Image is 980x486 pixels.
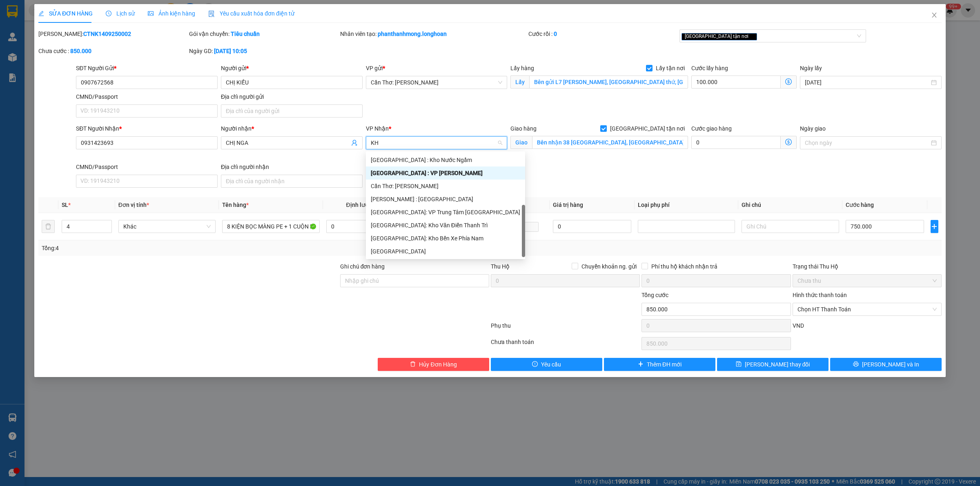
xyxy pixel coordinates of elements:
label: Cước lấy hàng [691,65,728,71]
span: Cước hàng [846,202,874,208]
b: 850.000 [70,48,91,54]
div: SĐT Người Nhận [76,124,218,133]
span: plus [638,361,644,368]
span: [PERSON_NAME] thay đổi [745,360,810,369]
b: [DATE] 10:05 [214,48,247,54]
div: Khánh Hòa: VP Trung Tâm TP Nha Trang [366,206,525,219]
span: Hủy Đơn Hàng [419,360,457,369]
div: [PERSON_NAME]: [38,29,187,38]
input: Ghi Chú [742,220,839,233]
span: Lấy [510,75,529,89]
span: [GEOGRAPHIC_DATA] tận nơi [682,33,757,40]
div: Hồ Chí Minh : Kho Quận 12 [366,193,525,206]
span: Chuyển khoản ng. gửi [578,262,640,271]
input: Ghi chú đơn hàng [340,274,489,287]
span: dollar-circle [785,78,792,85]
div: [GEOGRAPHIC_DATA]: VP Trung Tâm [GEOGRAPHIC_DATA] [371,208,520,217]
th: Loại phụ phí [635,197,738,213]
span: Khác [123,220,211,233]
div: Nhân viên tạo: [340,29,527,38]
span: Chọn HT Thanh Toán [797,303,937,315]
div: SĐT Người Gửi [76,64,218,73]
div: Đà Nẵng : VP Thanh Khê [366,166,525,180]
span: VP Nhận [366,125,389,132]
b: 0 [554,31,557,37]
div: [GEOGRAPHIC_DATA]: Kho Bến Xe Phía Nam [371,234,520,243]
div: Gói vận chuyển: [189,29,338,38]
div: Trạng thái Thu Hộ [793,262,942,271]
div: Người gửi [221,64,363,73]
span: delete [410,361,416,368]
div: [PERSON_NAME] : [GEOGRAPHIC_DATA] [371,195,520,204]
span: close [750,34,754,38]
input: Giao tận nơi [532,136,688,149]
span: [GEOGRAPHIC_DATA] tận nơi [607,124,688,133]
div: CMND/Passport [76,162,218,171]
span: Giao hàng [510,125,537,132]
div: Nha Trang: Kho Bến Xe Phía Nam [366,232,525,245]
input: Ngày lấy [805,78,929,87]
span: close [931,12,938,18]
span: Đơn vị tính [118,202,149,208]
button: exclamation-circleYêu cầu [491,358,602,371]
div: [GEOGRAPHIC_DATA] : VP [PERSON_NAME] [371,169,520,178]
span: SL [62,202,68,208]
input: Cước giao hàng [691,136,781,149]
span: Yêu cầu xuất hóa đơn điện tử [208,10,294,17]
b: Tiêu chuẩn [231,31,260,37]
div: Hà Nội: Kho Văn Điển Thanh Trì [366,219,525,232]
span: VND [793,322,804,329]
b: CTNK1409250002 [83,31,131,37]
span: Chưa thu [797,275,937,287]
div: VP gửi [366,64,508,73]
button: delete [42,220,55,233]
span: Phí thu hộ khách nhận trả [648,262,721,271]
span: exclamation-circle [532,361,538,368]
span: plus [931,223,938,230]
span: Giao [510,136,532,149]
span: dollar-circle [785,139,792,145]
div: [GEOGRAPHIC_DATA] [371,247,520,256]
span: Lịch sử [106,10,135,17]
b: phanthanhmong.longhoan [378,31,447,37]
div: [GEOGRAPHIC_DATA] : Kho Nước Ngầm [371,155,520,164]
div: Cần Thơ: Kho Ninh Kiều [366,180,525,193]
div: Khánh Hòa [366,245,525,258]
span: clock-circle [106,11,111,16]
div: Chưa cước : [38,47,187,55]
button: deleteHủy Đơn Hàng [378,358,489,371]
button: plus [931,220,938,233]
span: Tổng cước [641,292,668,298]
span: picture [148,11,154,16]
th: Ghi chú [738,197,842,213]
span: SỬA ĐƠN HÀNG [38,10,93,17]
div: [GEOGRAPHIC_DATA]: Kho Văn Điển Thanh Trì [371,221,520,230]
input: Cước lấy hàng [691,75,781,89]
label: Ghi chú đơn hàng [340,263,385,270]
span: Thu Hộ [491,263,510,270]
span: edit [38,11,44,16]
span: Lấy hàng [510,65,534,71]
button: plusThêm ĐH mới [604,358,715,371]
span: Thêm ĐH mới [647,360,682,369]
div: Cần Thơ: [PERSON_NAME] [371,182,520,191]
span: Yêu cầu [541,360,561,369]
label: Hình thức thanh toán [793,292,847,298]
div: Hà Nội : Kho Nước Ngầm [366,153,525,166]
span: Giá trị hàng [553,202,583,208]
span: [PERSON_NAME] và In [862,360,919,369]
input: Địa chỉ của người nhận [221,175,363,188]
div: Cước rồi : [528,29,677,38]
div: Địa chỉ người gửi [221,92,363,101]
span: printer [853,361,859,368]
input: VD: Bàn, Ghế [222,220,319,233]
label: Ngày lấy [800,65,822,71]
label: Ngày giao [800,125,826,132]
button: printer[PERSON_NAME] và In [830,358,942,371]
input: Ngày giao [805,138,929,147]
span: Định lượng [346,202,375,208]
span: user-add [351,140,358,146]
label: Cước giao hàng [691,125,732,132]
input: Địa chỉ của người gửi [221,104,363,118]
div: CMND/Passport [76,92,218,101]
